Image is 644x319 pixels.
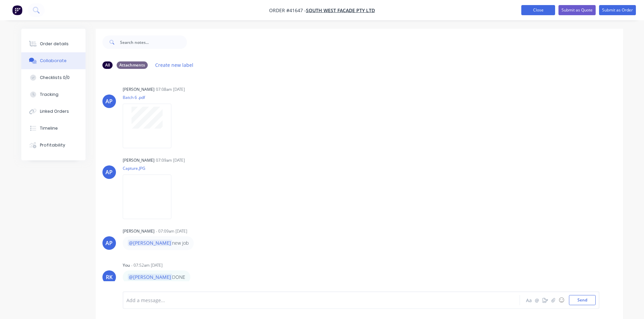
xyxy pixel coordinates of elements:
button: @ [533,296,541,304]
button: Checklists 0/0 [21,69,86,86]
button: Aa [525,296,533,304]
div: All [102,61,113,69]
div: 07:08am [DATE] [156,86,185,92]
span: Order #41647 - [269,7,306,14]
div: [PERSON_NAME] [123,157,154,163]
button: Close [521,5,555,15]
div: - 07:52am [DATE] [131,262,163,268]
div: Attachments [117,61,148,69]
button: Submit as Quote [558,5,596,15]
div: Checklists 0/0 [40,75,70,81]
div: Tracking [40,91,58,98]
input: Search notes... [120,35,187,49]
button: Collaborate [21,52,86,69]
div: Order details [40,41,69,47]
button: ☺ [557,296,566,304]
div: Linked Orders [40,108,69,114]
button: Order details [21,35,86,52]
span: @[PERSON_NAME] [128,274,172,280]
div: [PERSON_NAME] [123,228,154,234]
div: - 07:09am [DATE] [156,228,187,234]
div: AP [105,168,113,176]
p: Capture.JPG [123,165,178,171]
button: Send [569,295,596,305]
p: new job [128,240,189,246]
div: 07:09am [DATE] [156,157,185,163]
button: Create new label [152,60,197,70]
button: Timeline [21,120,86,137]
button: Submit as Order [599,5,636,15]
button: Profitability [21,137,86,154]
button: Linked Orders [21,103,86,120]
button: Tracking [21,86,86,103]
div: [PERSON_NAME] [123,86,154,92]
div: AP [105,239,113,247]
div: Profitability [40,142,65,148]
div: You [123,262,130,268]
div: Timeline [40,125,58,131]
div: RK [106,273,113,281]
div: Collaborate [40,58,67,64]
img: Factory [12,5,22,15]
div: AP [105,97,113,105]
span: @[PERSON_NAME] [128,240,172,246]
p: DONE [128,274,185,281]
p: Batch 6 .pdf [123,95,178,100]
a: South West Facade Pty Ltd [306,7,375,14]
